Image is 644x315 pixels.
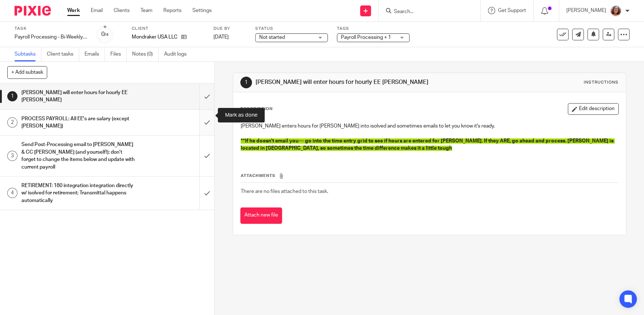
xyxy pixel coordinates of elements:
span: Payroll Processing + 1 [341,35,391,40]
div: 2 [7,117,17,128]
img: Pixie [15,6,51,16]
span: Attachments [241,174,276,178]
h1: PROCESS PAYROLL: All EE's are salary (except [PERSON_NAME]) [21,113,135,132]
a: Client tasks [47,47,79,61]
button: + Add subtask [7,66,47,78]
span: There are no files attached to this task. [241,189,328,194]
a: Reports [163,7,182,14]
a: Emails [85,47,105,61]
p: [PERSON_NAME] enters hours for [PERSON_NAME] into isolved and sometimes emails to let you know it... [241,122,618,130]
p: [PERSON_NAME] [566,7,606,14]
span: [DATE] [213,35,229,40]
div: 3 [7,151,17,161]
span: **If he doesn't email you--- go into the time entry grid to see if hours are entered for [PERSON_... [241,138,615,151]
label: Status [255,26,328,32]
div: Payroll Processing - Bi-Weekly (2)-Mondraker USA [15,33,87,41]
h1: Send Post-Processing email to [PERSON_NAME] & CC [PERSON_NAME] (and yourself!); don't forget to c... [21,139,135,172]
a: Email [91,7,103,14]
a: Files [110,47,127,61]
div: 1 [240,77,252,88]
input: Search [393,9,458,15]
button: Edit description [568,103,619,115]
label: Client [132,26,204,32]
div: 1 [7,91,17,101]
div: Instructions [584,80,619,85]
a: Settings [192,7,212,14]
a: Audit logs [164,47,192,61]
a: Work [67,7,80,14]
a: Subtasks [15,47,41,61]
small: /4 [105,33,109,37]
h1: RETIREMENT: 180 integration integration directly w/ isolved for retirement; Transmittal happens a... [21,180,135,206]
a: Notes (0) [132,47,159,61]
div: 0 [101,30,109,39]
p: Description [240,106,273,112]
button: Attach new file [240,207,282,224]
a: Clients [114,7,130,14]
img: LB%20Reg%20Headshot%208-2-23.jpg [610,5,621,17]
label: Tags [337,26,409,32]
div: Payroll Processing - Bi-Weekly (2)-[GEOGRAPHIC_DATA] [GEOGRAPHIC_DATA] [15,33,87,41]
h1: [PERSON_NAME] will enter hours for hourly EE [PERSON_NAME] [21,87,135,106]
span: Not started [259,35,285,40]
div: 4 [7,188,17,198]
label: Task [15,26,87,32]
h1: [PERSON_NAME] will enter hours for hourly EE [PERSON_NAME] [256,78,445,86]
span: Get Support [498,8,526,13]
a: Team [140,7,152,14]
label: Due by [213,26,246,32]
p: Mondraker USA LLC [132,33,178,41]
